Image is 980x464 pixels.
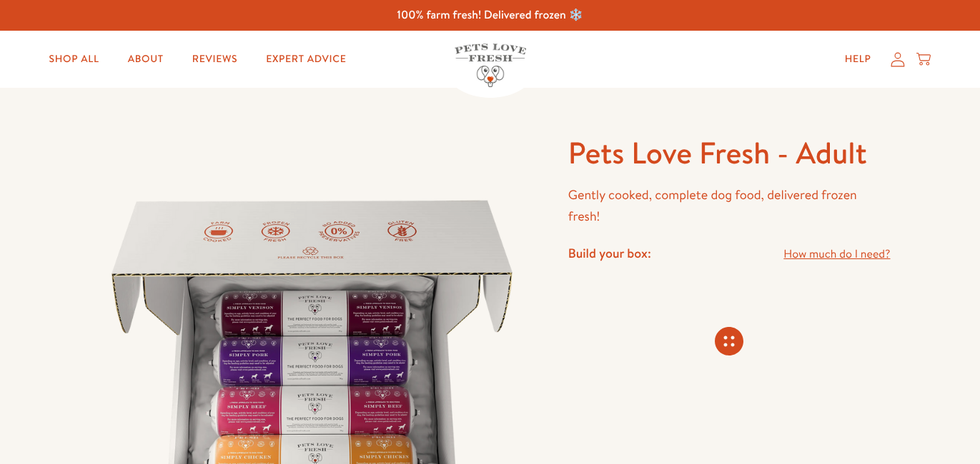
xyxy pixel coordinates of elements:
a: About [117,45,175,74]
a: Expert Advice [254,45,357,74]
a: How much do I need? [783,245,890,264]
a: Reviews [181,45,249,74]
img: Pets Love Fresh [455,44,526,87]
h4: Build your box: [568,245,651,261]
a: Shop All [38,45,111,74]
h1: Pets Love Fresh - Adult [568,133,891,173]
a: Help [833,45,883,74]
p: Gently cooked, complete dog food, delivered frozen fresh! [568,184,891,228]
svg: Connecting store [715,327,743,355]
